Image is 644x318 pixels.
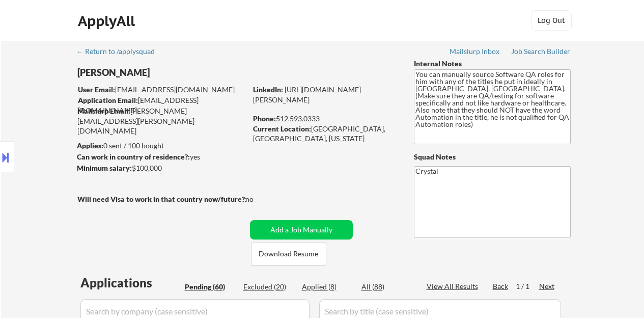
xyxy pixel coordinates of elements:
div: Pending (60) [185,282,236,292]
button: Download Resume [251,243,326,266]
div: 1 / 1 [516,281,539,291]
a: ← Return to /applysquad [76,47,164,58]
div: [GEOGRAPHIC_DATA], [GEOGRAPHIC_DATA], [US_STATE] [253,124,397,144]
div: Job Search Builder [511,48,571,55]
a: Mailslurp Inbox [450,47,500,58]
div: Back [493,281,509,291]
div: Mailslurp Inbox [450,48,500,55]
button: Log Out [531,10,572,31]
div: View All Results [427,281,481,291]
div: 512.593.0333 [253,114,397,124]
div: ← Return to /applysquad [76,48,164,55]
div: ApplyAll [78,12,138,30]
a: [URL][DOMAIN_NAME][PERSON_NAME] [253,85,361,104]
div: Applied (8) [302,282,353,292]
div: no [245,194,274,204]
strong: Phone: [253,114,276,123]
div: Excluded (20) [243,282,294,292]
div: Next [539,281,555,291]
div: Internal Notes [414,59,571,69]
div: Applications [80,277,181,289]
div: Squad Notes [414,152,571,162]
strong: Current Location: [253,124,311,133]
div: All (88) [361,282,412,292]
strong: LinkedIn: [253,85,283,94]
a: Job Search Builder [511,47,571,58]
button: Add a Job Manually [250,220,353,240]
